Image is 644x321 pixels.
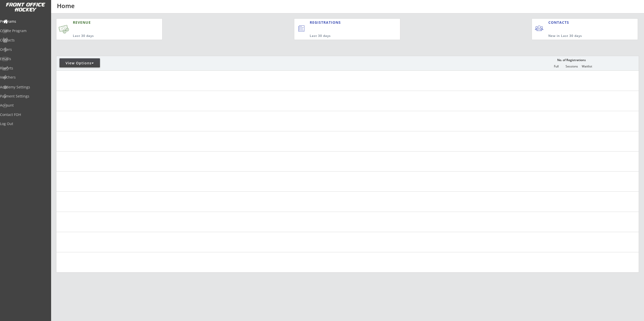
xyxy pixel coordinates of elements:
[556,58,587,62] div: No. of Registrations
[73,34,138,38] div: Last 30 days
[549,65,564,68] div: Full
[310,20,377,25] div: REGISTRATIONS
[564,65,579,68] div: Sessions
[73,20,138,25] div: REVENUE
[579,65,594,68] div: Waitlist
[59,61,100,66] div: View Options
[548,34,614,38] div: New in Last 30 days
[310,34,379,38] div: Last 30 days
[548,20,571,25] div: CONTACTS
